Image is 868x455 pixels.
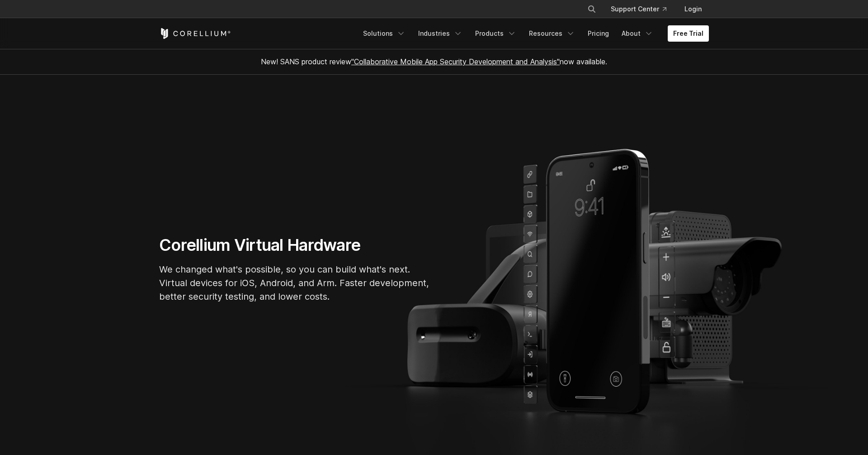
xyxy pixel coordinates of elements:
[584,1,600,17] button: Search
[604,1,674,17] a: Support Center
[159,235,430,255] h1: Corellium Virtual Hardware
[677,1,709,17] a: Login
[358,25,411,42] a: Solutions
[351,57,560,66] a: "Collaborative Mobile App Security Development and Analysis"
[576,1,709,17] div: Navigation Menu
[582,25,614,42] a: Pricing
[159,263,430,303] p: We changed what's possible, so you can build what's next. Virtual devices for iOS, Android, and A...
[358,25,709,42] div: Navigation Menu
[616,25,659,42] a: About
[668,25,709,42] a: Free Trial
[261,57,607,66] span: New! SANS product review now available.
[413,25,468,42] a: Industries
[470,25,522,42] a: Products
[159,28,231,39] a: Corellium Home
[524,25,580,42] a: Resources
